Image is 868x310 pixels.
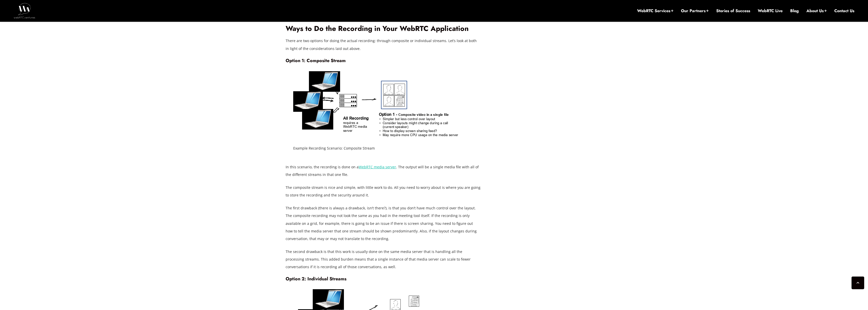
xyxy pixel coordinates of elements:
[286,163,481,178] p: In this scenario, the recording is done on a . The output will be a single media file with all of...
[293,144,473,152] figcaption: Example Recording Scenario: Composite Stream
[637,8,673,14] a: WebRTC Services
[716,8,750,14] a: Stories of Success
[286,58,481,63] h4: Option 1: Composite Stream
[286,204,481,242] p: The first drawback (there is always a drawback, isn’t there?), is that you don’t have much contro...
[14,3,35,18] img: WebRTC.ventures
[286,276,481,282] h4: Option 2: Individual Streams
[806,8,827,14] a: About Us
[834,8,854,14] a: Contact Us
[286,37,481,52] p: There are two options for doing the actual recording: through composite or individual streams. Le...
[359,165,396,169] a: WebRTC media server
[286,184,481,199] p: The composite stream is nice and simple, with little work to do. All you need to worry about is w...
[286,248,481,271] p: The second drawback is that this work is usually done on the same media server that is handling a...
[681,8,709,14] a: Our Partners
[286,24,481,33] h2: Ways to Do the Recording in Your WebRTC Application
[790,8,799,14] a: Blog
[293,71,473,143] img: Example Recording Scenario: Composite Stream
[758,8,783,14] a: WebRTC Live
